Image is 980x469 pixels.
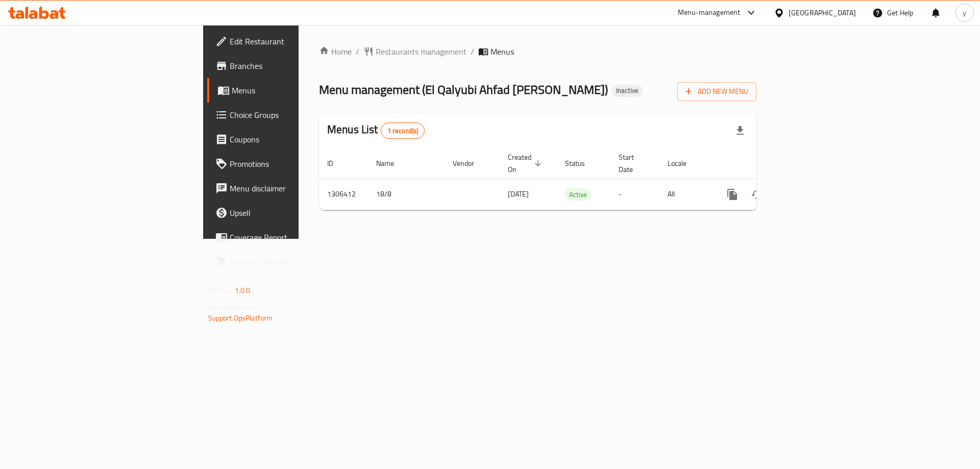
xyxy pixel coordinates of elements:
span: Branches [230,60,359,72]
a: Upsell [207,201,367,225]
span: 1 record(s) [381,126,425,136]
span: Edit Restaurant [230,35,359,47]
td: - [610,179,659,210]
a: Edit Restaurant [207,29,367,54]
a: Menus [207,78,367,103]
span: Menus [491,45,514,58]
a: Grocery Checklist [207,250,367,274]
span: Coverage Report [230,231,359,243]
span: Created On [508,151,545,176]
td: 18/8 [368,179,445,210]
li: / [471,45,474,58]
div: Inactive [612,85,643,97]
span: Vendor [453,157,487,169]
span: Status [565,157,598,169]
span: Start Date [619,151,647,176]
span: Name [376,157,407,169]
div: Export file [728,118,752,143]
a: Promotions [207,152,367,176]
table: enhanced table [319,148,826,210]
span: Get support on: [208,301,255,314]
div: [GEOGRAPHIC_DATA] [789,7,856,18]
div: Menu-management [678,7,741,19]
span: Version: [208,284,233,297]
th: Actions [712,148,826,179]
span: Menu disclaimer [230,182,359,194]
a: Coupons [207,127,367,152]
span: Grocery Checklist [230,256,359,268]
span: Add New Menu [685,85,748,98]
span: Promotions [230,158,359,170]
a: Coverage Report [207,225,367,250]
span: 1.0.0 [235,284,251,297]
a: Restaurants management [363,45,467,58]
span: y [963,7,966,18]
a: Menu disclaimer [207,176,367,201]
a: Branches [207,54,367,78]
a: Choice Groups [207,103,367,127]
nav: breadcrumb [319,45,756,58]
span: Menus [232,84,359,96]
span: Menu management ( El Qalyubi Ahfad [PERSON_NAME] ) [319,78,608,101]
td: All [659,179,712,210]
a: Support.OpsPlatform [208,311,273,325]
div: Total records count [381,122,425,139]
span: Inactive [612,86,643,95]
span: Restaurants management [376,45,467,58]
h2: Menus List [327,122,425,139]
span: ID [327,157,347,169]
span: Upsell [230,207,359,219]
span: Choice Groups [230,109,359,121]
button: Change Status [745,182,769,207]
span: Coupons [230,133,359,145]
div: Active [565,188,591,201]
button: Add New Menu [677,82,756,101]
span: Active [565,189,591,201]
span: Locale [668,157,700,169]
span: [DATE] [508,187,529,201]
button: more [720,182,745,207]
